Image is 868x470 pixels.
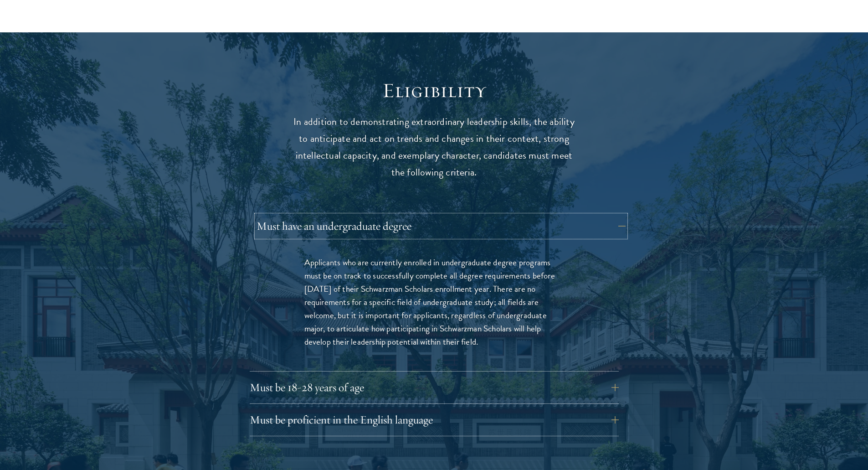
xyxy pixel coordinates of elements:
[250,409,619,431] button: Must be proficient in the English language
[304,256,564,348] p: Applicants who are currently enrolled in undergraduate degree programs must be on track to succes...
[293,78,575,103] h2: Eligibility
[250,377,619,398] button: Must be 18-28 years of age
[293,114,575,181] p: In addition to demonstrating extraordinary leadership skills, the ability to anticipate and act o...
[257,215,626,237] button: Must have an undergraduate degree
